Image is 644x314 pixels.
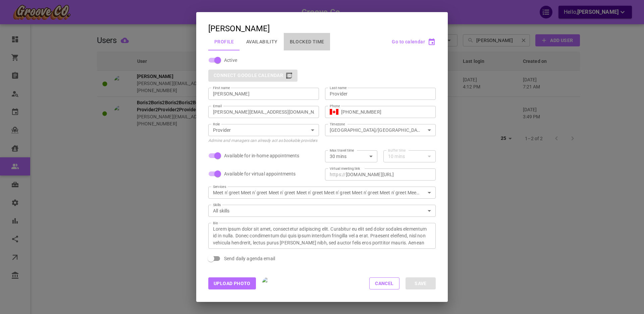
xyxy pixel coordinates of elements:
div: You cannot connect another user's Google Calendar [208,70,298,82]
div: Meet n' greet Meet n' greet Meet n' greet Meet n' greet Meet n' greet Meet n' greet Meet n' greet... [213,189,431,196]
button: Go to calendar [392,39,436,44]
label: Buffer time [388,148,406,153]
span: Send daily agenda email [224,255,275,262]
label: Email [213,104,222,109]
label: First name [213,85,230,90]
img: User [262,277,275,290]
label: Skills [213,202,221,207]
button: Upload Photo [208,277,256,289]
label: Role [213,122,220,127]
label: Last name [330,85,346,90]
button: Availability [240,33,284,50]
div: 10 mins [388,153,431,160]
button: Blocked Time [284,33,330,50]
p: https:// [330,171,345,178]
div: 30 mins [330,153,373,160]
label: Phone [330,104,340,109]
div: All skills [213,207,431,214]
span: Admins and managers can already act as bookable providers [208,138,317,143]
button: Cancel [369,277,399,289]
button: Select country [330,107,338,117]
label: Timezone [330,122,345,127]
span: Active [224,57,237,64]
span: Available for virtual appointments [224,170,296,177]
button: Open [425,125,434,135]
input: +1 (702) 123-4567 [341,109,431,115]
label: Bio [213,221,218,226]
label: Max travel time [330,148,354,153]
span: Available for in-home appointments [224,152,299,159]
div: [PERSON_NAME] [208,24,270,33]
button: Profile [208,33,240,50]
label: Services [213,184,226,189]
label: Virtual meeting link [330,166,360,171]
span: Go to calendar [392,39,425,44]
div: Provider [213,127,314,133]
